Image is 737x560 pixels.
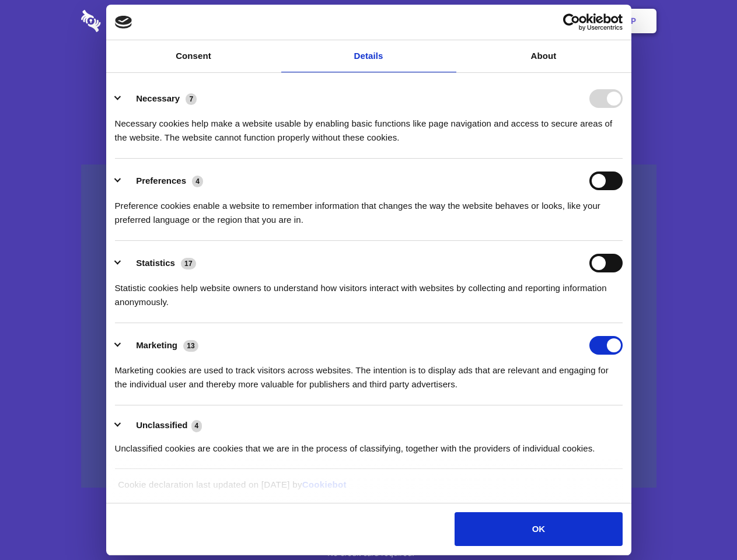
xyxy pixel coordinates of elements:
span: 4 [191,420,202,432]
span: 17 [181,258,196,269]
h1: Eliminate Slack Data Loss. [81,52,656,94]
a: Usercentrics Cookiebot - opens in a new window [521,13,623,31]
a: Cookiebot [302,480,347,489]
div: Marketing cookies are used to track visitors across websites. The intention is to display ads tha... [115,355,623,391]
img: logo-wordmark-white-trans-d4663122ce5f474addd5e946df7df03e33cb6a1c49d2221995e7729f52c070b2.svg [81,10,181,32]
a: Login [529,3,580,39]
button: Marketing (13) [115,336,206,355]
a: About [456,40,631,72]
label: Preferences [136,176,186,185]
div: Unclassified cookies are cookies that we are in the process of classifying, together with the pro... [115,433,623,456]
button: OK [455,512,622,546]
div: Necessary cookies help make a website usable by enabling basic functions like page navigation and... [115,108,623,145]
div: Cookie declaration last updated on [DATE] by [109,478,628,501]
span: 13 [183,340,198,352]
label: Necessary [136,93,180,103]
a: Pricing [343,3,393,39]
button: Statistics (17) [115,254,204,272]
a: Consent [106,40,281,72]
span: 7 [186,93,197,105]
button: Necessary (7) [115,89,204,108]
h4: Auto-redaction of sensitive data, encrypted data sharing and self-destructing private chats. Shar... [81,106,656,145]
a: Contact [473,3,527,39]
div: Preference cookies enable a website to remember information that changes the way the website beha... [115,190,623,227]
button: Unclassified (4) [115,418,209,433]
iframe: Drift Widget Chat Controller [679,502,723,546]
img: logo [115,16,132,29]
a: Details [281,40,456,72]
div: Statistic cookies help website owners to understand how visitors interact with websites by collec... [115,272,623,309]
a: Wistia video thumbnail [81,164,656,488]
span: 4 [192,176,203,187]
label: Statistics [136,258,175,268]
label: Marketing [136,340,177,350]
button: Preferences (4) [115,171,211,190]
